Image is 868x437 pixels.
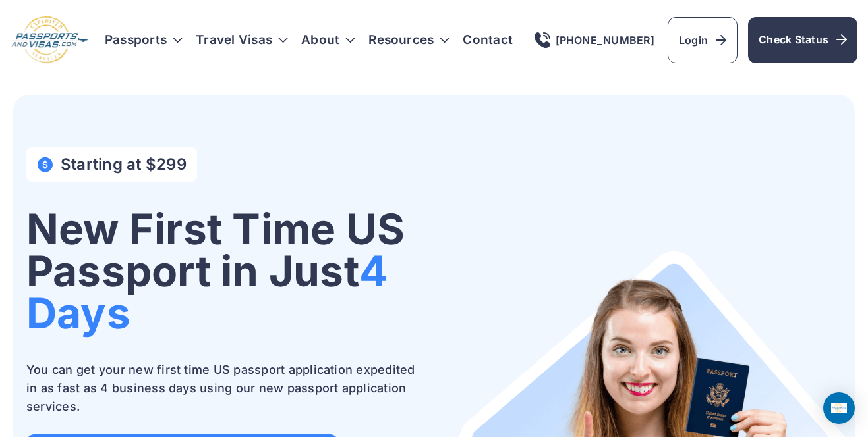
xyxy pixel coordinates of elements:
p: You can get your new first time US passport application expedited in as fast as 4 business days u... [26,361,424,416]
h3: Travel Visas [196,34,288,47]
h3: Passports [105,34,183,47]
img: Logo [11,16,89,64]
a: [PHONE_NUMBER] [535,32,654,48]
a: Check Status [748,17,857,63]
div: Open Intercom Messenger [823,392,855,424]
span: Login [679,32,726,48]
a: About [301,34,339,47]
span: 4 Days [26,245,388,338]
h1: New First Time US Passport in Just [26,208,424,334]
h3: Resources [368,34,449,47]
a: Login [668,17,738,63]
span: Check Status [759,32,847,47]
h4: Starting at $299 [61,155,187,174]
a: Contact [463,34,513,47]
